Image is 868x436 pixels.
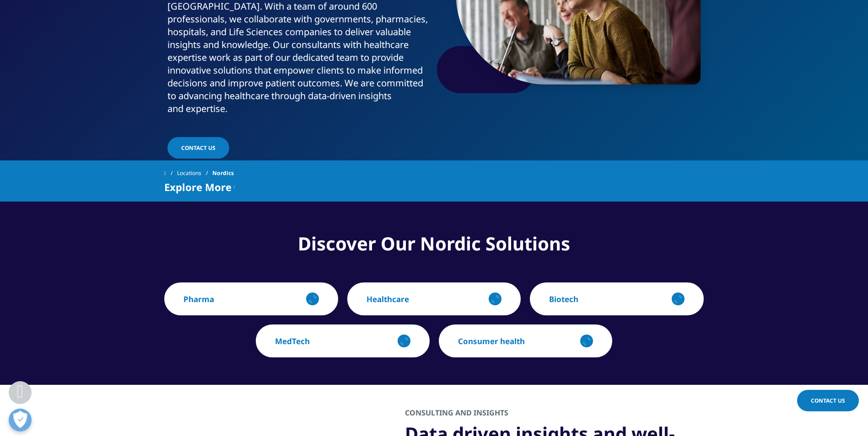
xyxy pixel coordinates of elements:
button: Open Preferences [9,409,32,431]
button: Pharma [164,282,338,315]
span: Nordics [212,165,234,181]
span: Explore More [164,181,232,192]
p: Pharma [183,294,214,304]
p: Healthcare [367,294,409,304]
h3: Discover Our Nordic Solutions [164,231,704,269]
p: Biotech [549,294,578,304]
button: Healthcare [347,282,521,315]
button: Consumer health [439,324,613,357]
a: Contact Us [797,390,859,411]
p: Consumer health [458,336,525,346]
button: Biotech [530,282,704,315]
span: Contact Us [811,397,845,404]
a: Locations [177,165,212,181]
h2: Consulting and insights [405,408,508,421]
a: Contact Us [167,137,229,159]
span: Contact Us [181,144,216,152]
button: MedTech [256,324,430,357]
p: MedTech [275,336,310,346]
